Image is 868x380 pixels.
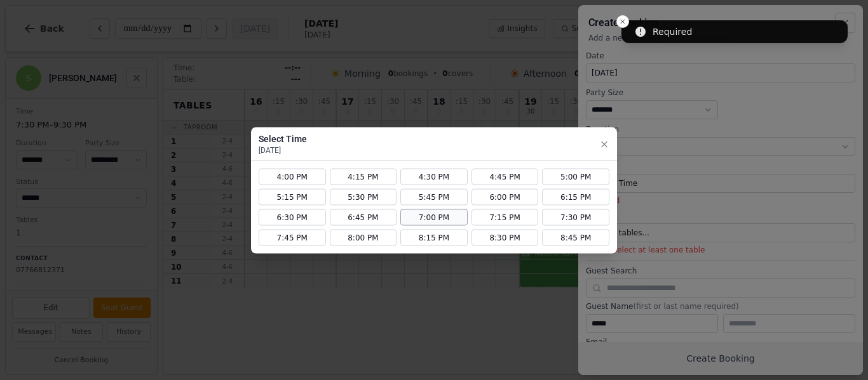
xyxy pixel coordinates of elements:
[542,209,609,225] button: 7:30 PM
[400,229,468,246] button: 8:15 PM
[330,188,397,205] button: 5:30 PM
[400,209,468,225] button: 7:00 PM
[471,209,539,225] button: 7:15 PM
[471,229,539,246] button: 8:30 PM
[259,188,326,205] button: 5:15 PM
[259,145,307,155] p: [DATE]
[259,209,326,225] button: 6:30 PM
[542,229,609,246] button: 8:45 PM
[542,168,609,185] button: 5:00 PM
[400,168,468,185] button: 4:30 PM
[330,168,397,185] button: 4:15 PM
[330,209,397,225] button: 6:45 PM
[259,229,326,246] button: 7:45 PM
[330,229,397,246] button: 8:00 PM
[259,132,307,145] h3: Select Time
[471,188,539,205] button: 6:00 PM
[400,188,468,205] button: 5:45 PM
[542,188,609,205] button: 6:15 PM
[259,168,326,185] button: 4:00 PM
[471,168,539,185] button: 4:45 PM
